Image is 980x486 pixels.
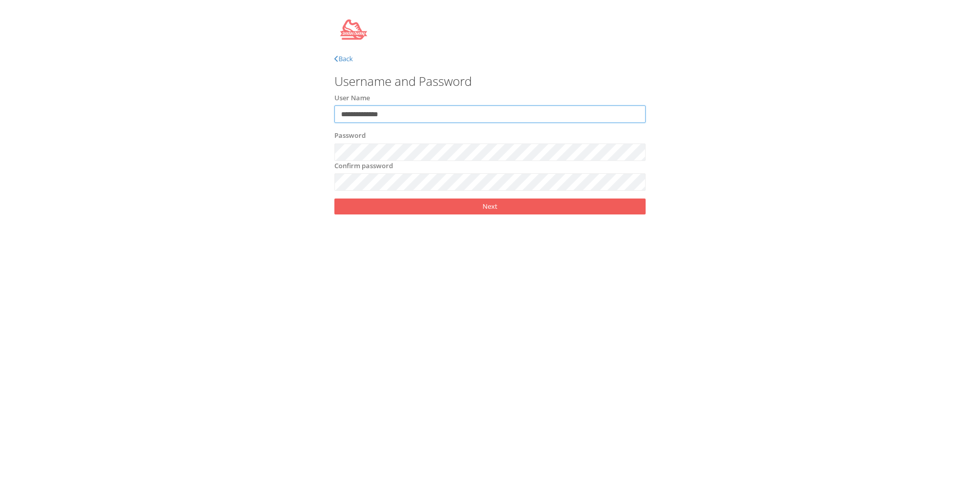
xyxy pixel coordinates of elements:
[334,161,393,171] label: Confirm password
[334,10,373,49] img: SarieSimsCoachingcopy.png
[334,131,366,141] label: Password
[334,75,646,88] h3: Username and Password
[334,199,646,214] a: Next
[334,54,353,63] a: Back
[334,93,370,103] label: User Name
